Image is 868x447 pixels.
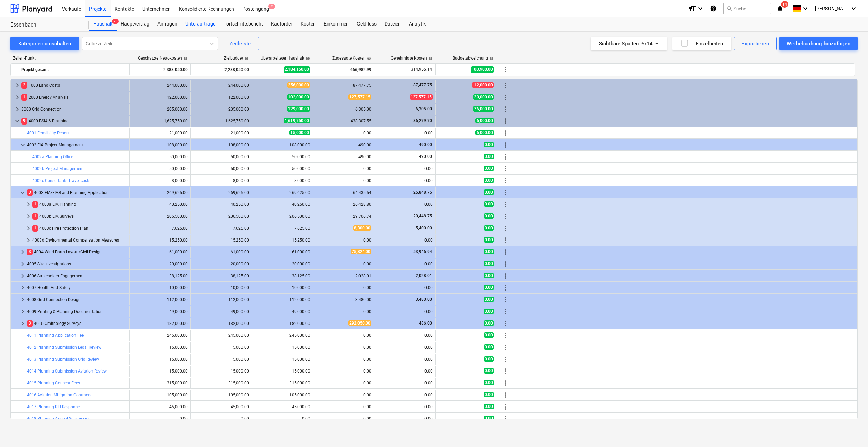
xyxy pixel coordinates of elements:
[224,56,249,61] div: Zielbudget
[194,202,249,207] div: 40,250.00
[132,238,188,243] div: 15,250.00
[194,274,249,278] div: 38,125.00
[27,139,127,150] div: 4002 EIA Project Management
[194,285,249,290] div: 10,000.00
[194,357,249,362] div: 15,000.00
[471,66,494,73] span: 103,900.00
[501,165,510,173] span: Mehr Aktionen
[19,188,27,197] span: keyboard_arrow_down
[19,296,27,304] span: keyboard_arrow_right
[194,154,249,159] div: 50,000.00
[19,308,27,316] span: keyboard_arrow_right
[287,106,310,112] span: 129,000.00
[132,274,188,278] div: 38,125.00
[377,178,433,183] div: 0.00
[316,333,371,338] div: 0.00
[377,131,433,135] div: 0.00
[413,190,433,195] span: 25,848.75
[415,226,433,230] span: 5,400.00
[484,142,494,147] span: 0.00
[24,236,32,244] span: keyboard_arrow_right
[27,318,127,329] div: 4010 Ornithology Surveys
[268,4,275,9] span: 2
[132,83,188,88] div: 244,000.00
[348,94,371,100] span: 127,577.15
[599,39,659,48] div: Sichtbare Spalten : 6/14
[117,17,153,31] a: Hauptvertrag
[410,94,433,100] span: 127,577.15
[316,262,371,266] div: 0.00
[316,214,371,219] div: 29,706.74
[484,344,494,350] span: 0.00
[418,142,433,147] span: 490.00
[353,17,381,31] a: Geldfluss
[132,64,188,75] div: 2,388,050.00
[194,166,249,171] div: 50,000.00
[194,143,249,147] div: 108,000.00
[316,297,371,302] div: 3,480.00
[27,259,127,269] div: 4005 Site Investigations
[27,381,80,385] a: 4015 Planning Consent Fees
[194,345,249,350] div: 15,000.00
[255,285,310,290] div: 10,000.00
[316,143,371,147] div: 490.00
[727,6,732,11] span: search
[484,332,494,338] span: 0.00
[316,178,371,183] div: 0.00
[132,190,188,195] div: 269,625.00
[132,107,188,112] div: 205,000.00
[27,294,127,305] div: 4008 Grid Connection Design
[488,56,494,61] span: help
[484,225,494,231] span: 0.00
[501,367,510,375] span: Mehr Aktionen
[194,321,249,326] div: 182,000.00
[501,355,510,363] span: Mehr Aktionen
[377,345,433,350] div: 0.00
[501,260,510,268] span: Mehr Aktionen
[21,80,127,91] div: 1000 Land Costs
[32,211,127,222] div: 4003b EIA Surveys
[221,37,259,50] button: Zeitleiste
[27,247,127,258] div: 4004 Wind Farm Layout/Civil Design
[19,260,27,268] span: keyboard_arrow_right
[255,154,310,159] div: 50,000.00
[153,17,181,31] a: Anfragen
[182,56,187,61] span: help
[353,225,371,231] span: 8,300.00
[696,4,704,13] i: keyboard_arrow_down
[316,274,371,278] div: 2,028.01
[377,333,433,338] div: 0.00
[219,17,267,31] a: Fortschrittsbericht
[194,119,249,123] div: 1,625,750.00
[13,81,21,89] span: keyboard_arrow_right
[332,56,371,61] div: Zugesagte Kosten
[13,117,21,125] span: keyboard_arrow_down
[484,285,494,290] span: 0.00
[418,154,433,159] span: 490.00
[501,105,510,113] span: Mehr Aktionen
[132,119,188,123] div: 1,625,750.00
[484,273,494,278] span: 0.00
[255,178,310,183] div: 8,000.00
[132,166,188,171] div: 50,000.00
[710,4,717,13] i: Wissensbasis
[132,250,188,254] div: 61,000.00
[377,202,433,207] div: 0.00
[27,369,107,374] a: 4014 Planning Submission Aviation Review
[366,56,371,61] span: help
[284,118,310,123] span: 1,619,750.00
[181,17,219,31] a: Unteraufträge
[18,39,71,48] div: Kategorien umschalten
[10,56,129,61] div: Zeilen-Punkt
[132,262,188,266] div: 20,000.00
[484,154,494,159] span: 0.00
[405,17,430,31] div: Analytik
[287,82,310,88] span: 256,000.00
[501,391,510,399] span: Mehr Aktionen
[381,17,405,31] a: Dateien
[255,345,310,350] div: 15,000.00
[21,82,27,88] span: 2
[501,248,510,256] span: Mehr Aktionen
